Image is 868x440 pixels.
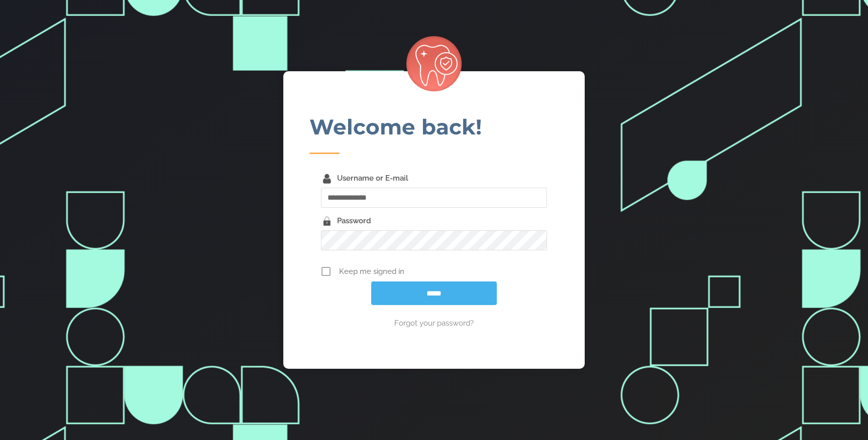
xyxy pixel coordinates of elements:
[337,174,408,183] label: Username or E-mail
[309,116,559,142] h1: Welcome back!
[323,215,331,228] i: Password
[337,216,371,225] label: Password
[321,318,547,329] a: Forgot your password?
[323,172,331,185] i: Username or E-mail
[406,36,462,91] img: Checkdent_DP
[339,265,547,277] span: Keep me signed in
